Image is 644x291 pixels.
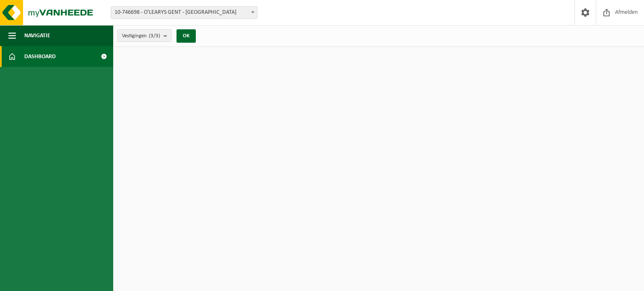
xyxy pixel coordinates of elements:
[177,29,196,43] button: OK
[111,6,257,19] span: 10-746698 - O'LEARYS GENT - GENT
[111,7,257,18] span: 10-746698 - O'LEARYS GENT - GENT
[24,25,50,46] span: Navigatie
[24,46,56,67] span: Dashboard
[117,29,171,42] button: Vestigingen(3/3)
[149,33,160,39] count: (3/3)
[122,30,160,42] span: Vestigingen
